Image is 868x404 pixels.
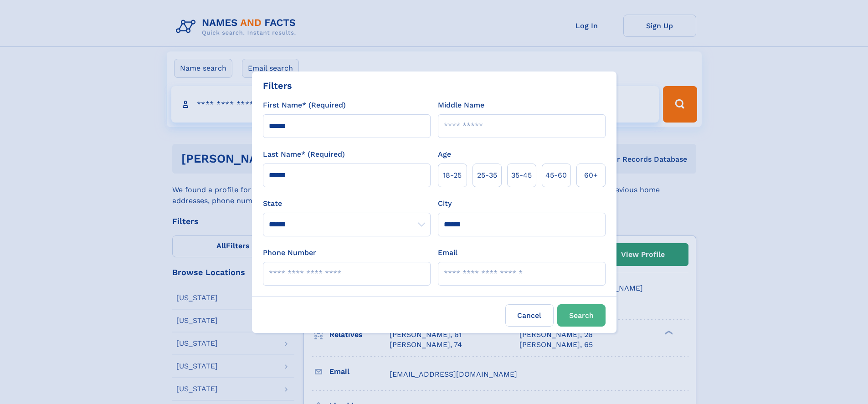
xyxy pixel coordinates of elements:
[477,170,497,181] span: 25‑35
[263,247,316,258] label: Phone Number
[438,198,452,209] label: City
[438,247,457,258] label: Email
[263,79,292,92] div: Filters
[263,100,346,111] label: First Name* (Required)
[263,149,345,160] label: Last Name* (Required)
[505,304,554,327] label: Cancel
[545,170,567,181] span: 45‑60
[438,149,451,160] label: Age
[443,170,462,181] span: 18‑25
[511,170,532,181] span: 35‑45
[438,100,484,111] label: Middle Name
[584,170,598,181] span: 60+
[263,198,431,209] label: State
[557,304,606,327] button: Search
